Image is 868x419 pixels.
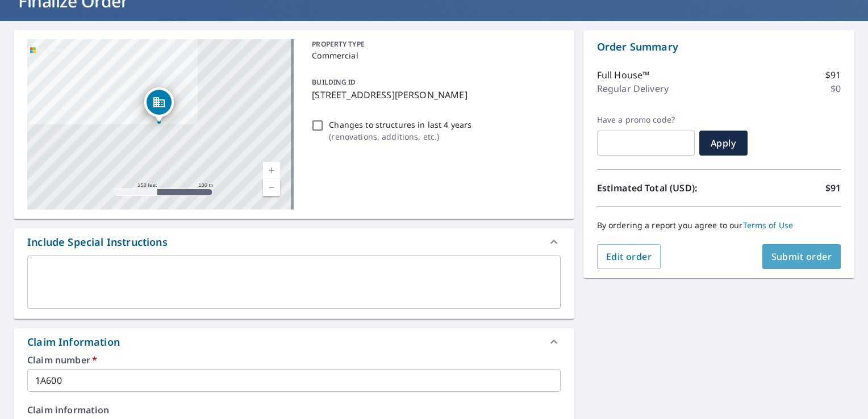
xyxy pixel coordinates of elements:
span: Submit order [771,250,832,263]
p: $91 [825,68,841,82]
div: Include Special Instructions [27,234,168,250]
div: Include Special Instructions [14,228,574,255]
button: Submit order [762,244,841,269]
button: Apply [699,131,748,156]
p: Regular Delivery [597,82,669,95]
p: BUILDING ID [312,77,356,87]
a: Terms of Use [743,220,794,231]
a: Current Level 17, Zoom In [263,162,280,179]
p: $91 [825,181,841,195]
a: Current Level 17, Zoom Out [263,179,280,196]
span: Apply [708,137,738,149]
div: Claim Information [27,334,120,350]
div: Dropped pin, building 1, Commercial property, 3908 W Braker Ln Austin, TX 78759 [144,87,174,123]
p: Estimated Total (USD): [597,181,719,195]
p: PROPERTY TYPE [312,39,556,49]
div: Claim Information [14,328,574,355]
p: By ordering a report you agree to our [597,220,841,231]
p: $0 [831,82,841,95]
label: Claim information [27,405,561,414]
label: Have a promo code? [597,115,695,125]
button: Edit order [597,244,661,269]
span: Edit order [606,250,652,263]
p: Full House™ [597,68,650,82]
label: Claim number [27,355,561,364]
p: Changes to structures in last 4 years [329,119,471,131]
p: Commercial [312,49,556,61]
p: Order Summary [597,39,841,55]
p: ( renovations, additions, etc. ) [329,131,471,143]
p: [STREET_ADDRESS][PERSON_NAME] [312,88,556,102]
